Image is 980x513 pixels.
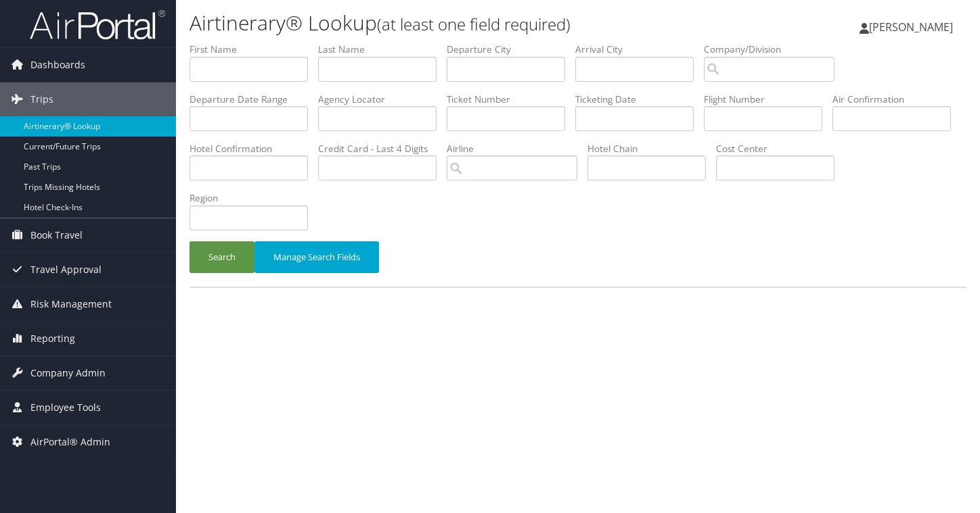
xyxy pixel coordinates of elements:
[587,142,716,155] label: Hotel Chain
[30,425,110,459] span: AirPortal® Admin
[447,43,575,56] label: Departure City
[190,142,318,155] label: Hotel Confirmation
[318,43,447,56] label: Last Name
[30,253,102,287] span: Travel Approval
[704,43,845,56] label: Company/Division
[575,93,704,106] label: Ticketing Date
[30,287,112,321] span: Risk Management
[377,13,571,35] small: (at least one field required)
[832,93,961,106] label: Air Confirmation
[254,241,379,273] button: Manage Search Fields
[30,48,85,82] span: Dashboards
[190,191,318,205] label: Region
[716,142,845,155] label: Cost Center
[30,356,106,390] span: Company Admin
[190,241,254,273] button: Search
[30,218,83,252] span: Book Travel
[869,20,953,34] span: [PERSON_NAME]
[190,9,707,37] h1: Airtinerary® Lookup
[704,93,832,106] label: Flight Number
[30,322,75,356] span: Reporting
[575,43,704,56] label: Arrival City
[30,391,101,424] span: Employee Tools
[860,7,966,47] a: [PERSON_NAME]
[447,142,587,155] label: Airline
[30,9,165,41] img: airportal-logo.png
[190,43,318,56] label: First Name
[30,82,53,116] span: Trips
[190,93,318,106] label: Departure Date Range
[447,93,575,106] label: Ticket Number
[318,93,447,106] label: Agency Locator
[318,142,447,155] label: Credit Card - Last 4 Digits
